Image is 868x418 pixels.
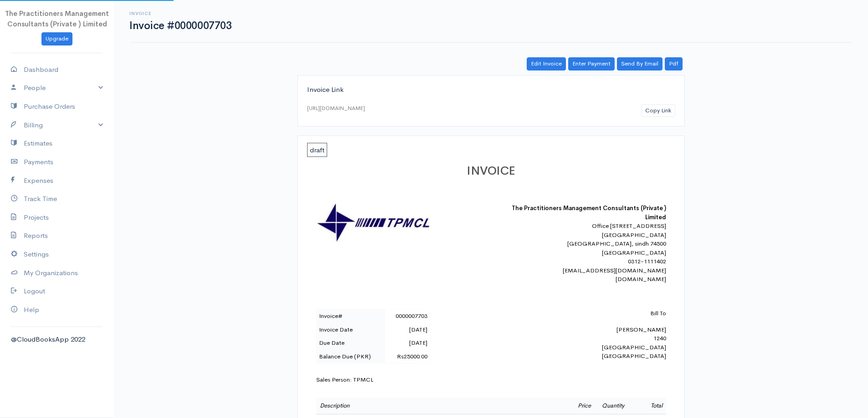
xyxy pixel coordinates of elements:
a: Send By Email [617,57,663,71]
span: The Practitioners Management Consultants (Private ) Limited [5,9,109,28]
h6: Invoice [129,11,231,16]
img: logo-30862.jpg [316,204,430,242]
p: Bill To [507,309,666,318]
td: Balance Due (PKR) [316,350,385,363]
td: Price [560,398,595,414]
a: Pdf [665,57,683,71]
td: [DATE] [385,336,430,350]
div: [PERSON_NAME] 1240 [GEOGRAPHIC_DATA] [GEOGRAPHIC_DATA] [507,309,666,361]
h1: Invoice #0000007703 [129,20,231,31]
td: 0000007703 [385,309,430,323]
td: Description [316,398,560,414]
div: @CloudBooksApp 2022 [11,334,103,345]
td: Total [631,398,666,414]
a: Enter Payment [568,57,615,71]
h1: INVOICE [316,165,666,178]
button: Copy Link [641,104,675,117]
td: Invoice# [316,309,385,323]
td: [DATE] [385,323,430,337]
a: Edit Invoice [527,57,566,71]
td: Invoice Date [316,323,385,337]
td: Due Date [316,336,385,350]
div: Office [STREET_ADDRESS] [GEOGRAPHIC_DATA] [GEOGRAPHIC_DATA], sindh 74500 [GEOGRAPHIC_DATA] 0312-1... [507,222,666,284]
td: Quantity [595,398,631,414]
a: Upgrade [41,32,72,45]
td: Rs25000.00 [385,350,430,363]
b: The Practitioners Management Consultants (Private ) Limited [512,204,666,221]
span: draft [307,143,327,157]
div: Sales Person: TPMCL [316,375,666,384]
div: Invoice Link [307,85,675,95]
div: [URL][DOMAIN_NAME] [307,104,365,112]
